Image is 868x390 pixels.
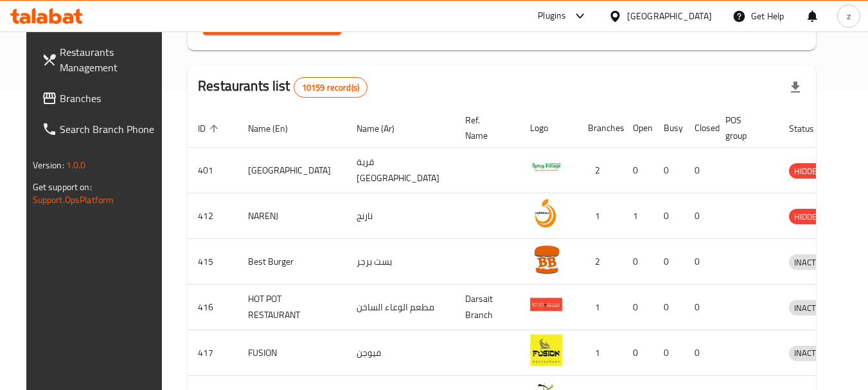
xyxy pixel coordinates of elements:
td: 1 [578,193,623,239]
td: 0 [623,148,653,193]
span: HIDDEN [789,209,828,224]
td: نارنج [346,193,455,239]
td: 0 [684,330,715,376]
img: NARENJ [530,197,562,229]
span: ID [198,121,222,136]
td: مطعم الوعاء الساخن [346,285,455,330]
td: 2 [578,239,623,285]
span: INACTIVE [789,301,833,315]
td: [GEOGRAPHIC_DATA] [238,148,346,193]
img: Best Burger [530,243,562,275]
th: Open [623,109,653,148]
div: INACTIVE [789,300,833,315]
span: Status [789,121,831,136]
div: Export file [780,72,811,103]
a: Branches [31,83,172,114]
td: 0 [653,148,684,193]
span: Name (En) [248,121,305,136]
td: NARENJ [238,193,346,239]
td: فيوجن [346,330,455,376]
span: Get support on: [33,179,92,195]
span: Branches [60,91,161,106]
span: Version: [33,157,64,173]
td: 0 [623,330,653,376]
div: INACTIVE [789,346,833,361]
span: 10159 record(s) [294,82,367,94]
a: Search Branch Phone [31,114,172,145]
td: 0 [684,285,715,330]
td: 1 [623,193,653,239]
div: INACTIVE [789,254,833,270]
td: 1 [578,285,623,330]
td: 0 [623,239,653,285]
td: 412 [188,193,238,239]
span: Name (Ar) [357,121,411,136]
th: Branches [578,109,623,148]
td: 0 [684,193,715,239]
td: 415 [188,239,238,285]
td: 416 [188,285,238,330]
span: Restaurants Management [60,44,161,75]
div: [GEOGRAPHIC_DATA] [627,9,712,23]
td: Darsait Branch [455,285,520,330]
th: Closed [684,109,715,148]
h2: Restaurants list [198,76,368,98]
span: HIDDEN [789,164,828,179]
td: Best Burger [238,239,346,285]
div: HIDDEN [789,209,828,224]
div: HIDDEN [789,163,828,179]
a: Restaurants Management [31,37,172,83]
td: قرية [GEOGRAPHIC_DATA] [346,148,455,193]
td: HOT POT RESTAURANT [238,285,346,330]
td: 1 [578,330,623,376]
td: FUSION [238,330,346,376]
td: 0 [653,330,684,376]
img: FUSION [530,334,562,366]
span: 1.0.0 [66,157,86,173]
span: INACTIVE [789,255,833,270]
span: INACTIVE [789,346,833,360]
td: 417 [188,330,238,376]
td: 0 [684,239,715,285]
th: Busy [653,109,684,148]
span: Ref. Name [465,112,504,143]
span: z [847,9,851,23]
span: POS group [725,112,763,143]
img: Spicy Village [530,152,562,184]
td: 0 [684,148,715,193]
span: Search Branch Phone [60,121,161,137]
img: HOT POT RESTAURANT [530,288,562,321]
td: 0 [653,285,684,330]
td: 0 [653,193,684,239]
a: Support.OpsPlatform [33,191,114,208]
td: 401 [188,148,238,193]
td: 2 [578,148,623,193]
td: 0 [653,239,684,285]
td: بست برجر [346,239,455,285]
th: Logo [520,109,578,148]
div: Plugins [538,8,566,24]
td: 0 [623,285,653,330]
